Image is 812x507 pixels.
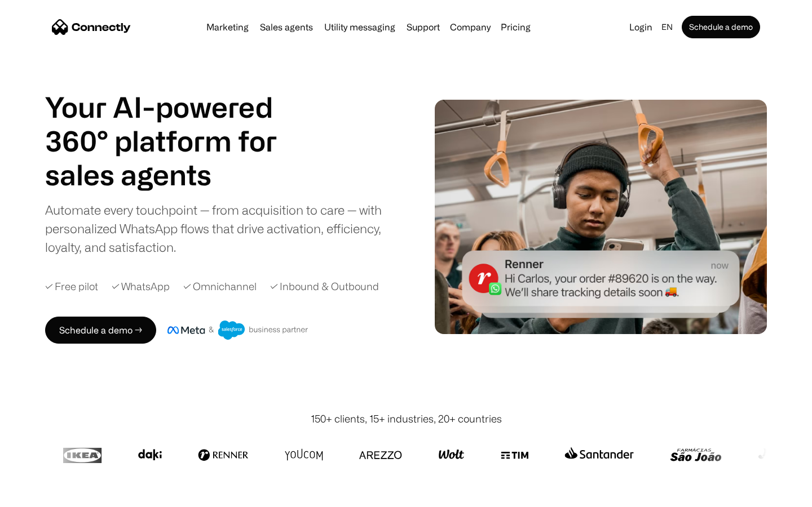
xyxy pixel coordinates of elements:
[183,279,257,294] div: ✓ Omnichannel
[11,486,68,503] aside: Language selected: English
[496,23,535,32] a: Pricing
[112,279,170,294] div: ✓ WhatsApp
[450,19,491,35] div: Company
[682,16,760,38] a: Schedule a demo
[311,411,502,426] div: 150+ clients, 15+ industries, 20+ countries
[45,158,304,192] h1: sales agents
[45,279,98,294] div: ✓ Free pilot
[661,19,673,35] div: en
[402,23,444,32] a: Support
[23,487,68,503] ul: Language list
[255,23,317,32] a: Sales agents
[270,279,379,294] div: ✓ Inbound & Outbound
[167,321,308,340] img: Meta and Salesforce business partner badge.
[625,19,657,35] a: Login
[320,23,400,32] a: Utility messaging
[45,90,304,158] h1: Your AI-powered 360° platform for
[45,201,400,256] div: Automate every touchpoint — from acquisition to care — with personalized WhatsApp flows that driv...
[202,23,253,32] a: Marketing
[45,317,156,344] a: Schedule a demo →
